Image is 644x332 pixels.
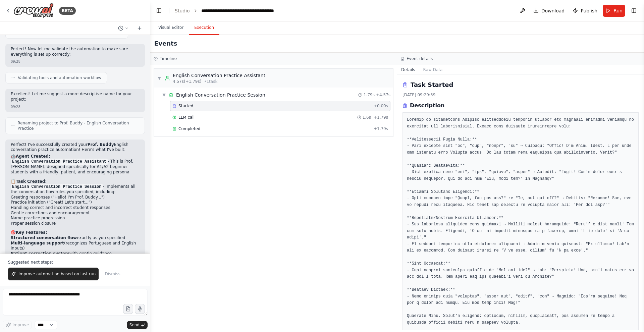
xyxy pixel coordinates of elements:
[123,304,133,314] button: Upload files
[11,200,140,205] li: Practice initiation ("Great! Let's start...")
[175,8,190,13] a: Studio
[11,241,64,245] strong: Multi-language support
[11,47,140,57] p: Perfect! Now let me validate the automation to make sure everything is set up correctly:
[12,322,29,328] span: Improve
[178,103,193,109] span: Started
[173,79,201,84] span: 4.57s (+1.79s)
[11,211,140,216] li: Gentle corrections and encouragement
[59,7,76,15] div: BETA
[16,179,47,184] strong: Task Created:
[13,3,54,18] img: Logo
[178,126,200,131] span: Completed
[11,59,20,64] div: 09:28
[162,92,166,98] span: ▼
[153,21,189,35] button: Visual Editor
[11,159,140,175] li: - This is Prof. [PERSON_NAME], designed specifically for A1/A2 beginner students with a friendly,...
[581,7,597,14] span: Publish
[364,92,375,98] span: 1.79s
[134,24,145,32] button: Start a new chat
[178,115,195,120] span: LLM call
[397,65,419,74] button: Details
[603,5,625,17] button: Run
[127,321,148,329] button: Send
[613,7,623,14] span: Run
[531,5,568,17] button: Download
[407,117,634,326] pre: Loremip do sitametcons Adipisc elitseddoeiu temporin utlabor etd magnaali enimadmi veniamqu no ex...
[154,6,164,15] button: Hide left sidebar
[11,142,140,153] p: Perfect! I've successfully created your English conversation practice automation! Here's what I'v...
[11,154,140,159] h2: 🤖
[11,184,103,190] code: English Conversation Practice Session
[374,103,388,109] span: + 0.00s
[407,56,433,61] h3: Event details
[410,102,444,110] h3: Description
[11,241,140,251] li: (recognizes Portuguese and English inputs)
[3,321,32,329] button: Improve
[570,5,600,17] button: Publish
[419,65,447,74] button: Raw Data
[18,271,96,277] span: Improve automation based on last run
[105,271,120,277] span: Dismiss
[11,184,140,226] li: - Implements all the conversation flow rules you specified, including:
[135,304,145,314] button: Click to speak your automation idea
[16,230,47,235] strong: Key Features:
[11,235,140,241] li: exactly as you specified
[157,75,161,81] span: ▼
[17,120,139,131] span: Renaming project to Prof. Buddy - English Conversation Practice
[8,268,99,280] button: Improve automation based on last run
[11,221,140,226] li: Proper session closure
[189,21,219,35] button: Execution
[541,7,565,14] span: Download
[11,251,69,256] strong: Patient correction system
[11,235,77,240] strong: Structured conversation flow
[16,154,50,159] strong: Agent Created:
[11,216,140,221] li: Name practice progression
[18,75,101,80] span: Validating tools and automation workflow
[154,39,177,48] h2: Events
[176,92,265,98] div: English Conversation Practice Session
[402,92,639,98] div: [DATE] 09:29:39
[374,115,388,120] span: + 1.79s
[11,179,140,184] h2: 📋
[11,195,140,200] li: Greeting responses ("Hello! I'm Prof. Buddy...")
[115,24,131,32] button: Switch to previous chat
[11,92,140,102] p: Excellent! Let me suggest a more descriptive name for your project:
[11,230,140,235] h2: 🎯
[11,159,108,165] code: English Conversation Practice Assistant
[175,7,277,14] nav: breadcrumb
[363,115,371,120] span: 1.6s
[376,92,390,98] span: + 4.57s
[88,142,114,147] strong: Prof. Buddy
[173,72,265,79] div: English Conversation Practice Assistant
[129,322,140,328] span: Send
[374,126,388,131] span: + 1.79s
[101,268,123,280] button: Dismiss
[411,80,453,90] h2: Task Started
[160,56,177,61] h3: Timeline
[629,6,639,15] button: Show right sidebar
[204,79,217,84] span: • 1 task
[11,205,140,211] li: Handling correct and incorrect student responses
[8,260,142,265] p: Suggested next steps:
[11,251,140,257] li: with gentle guidance
[11,104,20,109] div: 09:28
